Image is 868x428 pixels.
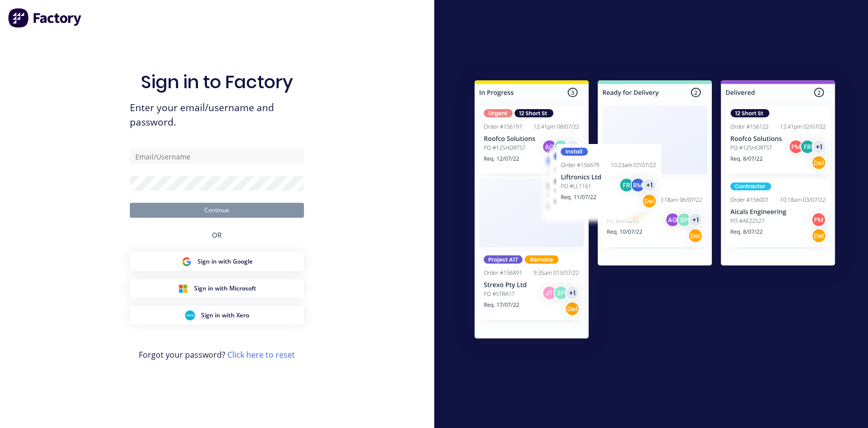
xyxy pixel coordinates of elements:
[197,257,253,266] span: Sign in with Google
[201,311,249,320] span: Sign in with Xero
[130,252,304,271] button: Google Sign inSign in with Google
[141,71,293,93] h1: Sign in to Factory
[185,310,195,320] img: Xero Sign in
[8,8,83,28] img: Factory
[182,257,192,267] img: Google Sign in
[130,149,304,164] input: Email/Username
[130,279,304,298] button: Microsoft Sign inSign in with Microsoft
[227,349,295,360] a: Click here to reset
[139,349,295,361] span: Forgot your password?
[194,284,256,293] span: Sign in with Microsoft
[212,218,222,252] div: OR
[453,60,857,362] img: Sign in
[130,306,304,325] button: Xero Sign inSign in with Xero
[130,101,304,130] span: Enter your email/username and password.
[130,203,304,218] button: Continue
[178,284,188,293] img: Microsoft Sign in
